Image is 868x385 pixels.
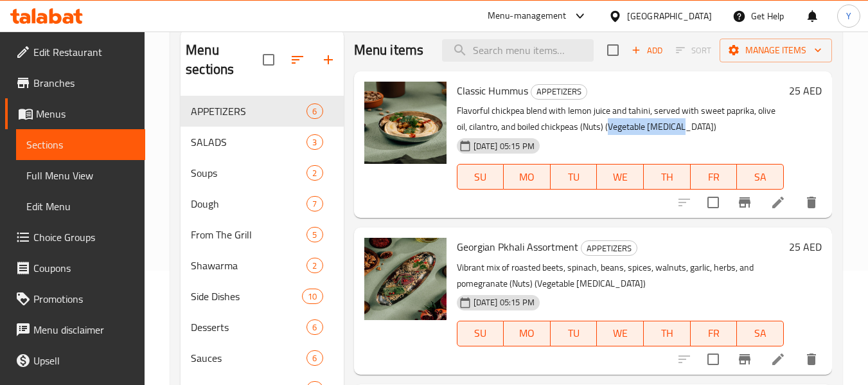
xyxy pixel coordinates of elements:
[186,40,262,79] h2: Menu sections
[696,324,732,343] span: FR
[463,168,499,186] span: SU
[307,136,322,148] span: 3
[307,198,322,210] span: 7
[191,258,306,273] span: Shawarma
[602,324,639,343] span: WE
[720,39,832,62] button: Manage items
[700,189,727,216] span: Select to update
[488,8,567,24] div: Menu-management
[457,237,578,256] span: Georgian Pkhali Assortment
[626,40,668,60] button: Add
[649,168,686,186] span: TH
[181,281,343,312] div: Side Dishes10
[307,260,322,272] span: 2
[181,127,343,157] div: SALADS3
[649,324,686,343] span: TH
[551,164,598,190] button: TU
[307,321,322,334] span: 6
[5,37,145,67] a: Edit Restaurant
[33,229,135,245] span: Choice Groups
[742,324,779,343] span: SA
[307,105,322,118] span: 6
[26,199,135,214] span: Edit Menu
[364,238,447,320] img: Georgian Pkhali Assortment
[599,37,626,64] span: Select section
[5,345,145,376] a: Upsell
[306,319,323,335] div: items
[602,168,639,186] span: WE
[556,324,592,343] span: TU
[33,291,135,307] span: Promotions
[5,314,145,345] a: Menu disclaimer
[191,350,306,366] span: Sauces
[16,160,145,191] a: Full Menu View
[191,289,302,304] span: Side Dishes
[181,250,343,281] div: Shawarma2
[307,229,322,241] span: 5
[742,168,779,186] span: SA
[191,103,306,119] span: APPETIZERS
[306,350,323,366] div: items
[282,44,313,75] span: Sort sections
[302,289,323,304] div: items
[255,46,282,73] span: Select all sections
[531,84,587,100] div: APPETIZERS
[442,39,594,62] input: search
[191,134,306,150] span: SALADS
[457,260,784,292] p: Vibrant mix of roasted beets, spinach, beans, spices, walnuts, garlic, herbs, and pomegranate (Nu...
[737,164,784,190] button: SA
[5,98,145,129] a: Menus
[581,241,637,256] span: APPETIZERS
[770,195,786,210] a: Edit menu item
[307,352,322,364] span: 6
[364,82,447,164] img: Classic Hummus
[33,44,135,60] span: Edit Restaurant
[307,167,322,179] span: 2
[181,312,343,343] div: Desserts6
[556,168,592,186] span: TU
[796,344,827,375] button: delete
[627,9,712,23] div: [GEOGRAPHIC_DATA]
[644,164,691,190] button: TH
[504,164,551,190] button: MO
[691,164,738,190] button: FR
[5,283,145,314] a: Promotions
[729,187,760,218] button: Branch-specific-item
[191,196,306,211] div: Dough
[306,227,323,242] div: items
[789,82,822,100] h6: 25 AED
[457,103,784,135] p: Flavorful chickpea blend with lemon juice and tahini, served with sweet paprika, olive oil, cilan...
[306,165,323,181] div: items
[306,196,323,211] div: items
[846,9,851,23] span: Y
[5,253,145,283] a: Coupons
[531,84,587,99] span: APPETIZERS
[33,353,135,368] span: Upsell
[36,106,135,121] span: Menus
[630,43,664,58] span: Add
[5,222,145,253] a: Choice Groups
[26,168,135,183] span: Full Menu View
[468,140,540,152] span: [DATE] 05:15 PM
[5,67,145,98] a: Branches
[303,291,322,303] span: 10
[191,319,306,335] span: Desserts
[700,346,727,373] span: Select to update
[457,164,504,190] button: SU
[468,296,540,309] span: [DATE] 05:15 PM
[16,191,145,222] a: Edit Menu
[796,187,827,218] button: delete
[33,260,135,276] span: Coupons
[191,227,306,242] span: From The Grill
[597,321,644,346] button: WE
[729,344,760,375] button: Branch-specific-item
[730,42,822,58] span: Manage items
[16,129,145,160] a: Sections
[457,81,528,100] span: Classic Hummus
[33,75,135,91] span: Branches
[313,44,344,75] button: Add section
[181,96,343,127] div: APPETIZERS6
[626,40,668,60] span: Add item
